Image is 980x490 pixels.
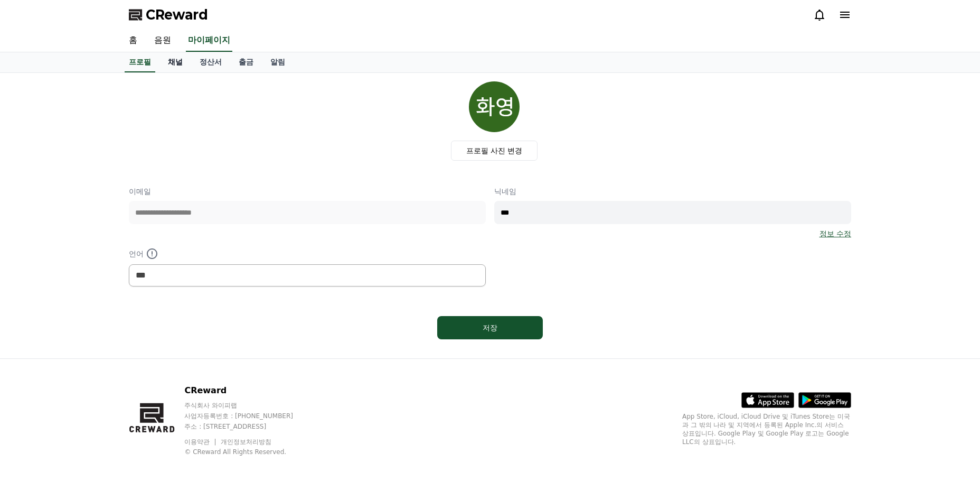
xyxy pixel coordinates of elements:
[184,448,313,456] p: © CReward All Rights Reserved.
[129,6,208,23] a: CReward
[191,52,230,72] a: 정산서
[469,81,520,132] img: profile_image
[159,52,191,72] a: 채널
[458,322,522,333] div: 저장
[184,384,313,397] p: CReward
[136,335,203,362] a: 설정
[146,30,180,52] a: 음원
[184,438,218,446] a: 이용약관
[129,186,486,197] p: 이메일
[451,141,538,161] label: 프로필 사진 변경
[184,401,313,410] p: 주식회사 와이피랩
[125,52,155,72] a: 프로필
[221,438,271,446] a: 개인정보처리방침
[146,6,208,23] span: CReward
[163,351,176,359] span: 설정
[186,30,232,52] a: 마이페이지
[33,351,40,359] span: 홈
[262,52,294,72] a: 알림
[70,335,136,362] a: 대화
[437,316,543,339] button: 저장
[184,422,313,431] p: 주소 : [STREET_ADDRESS]
[230,52,262,72] a: 출금
[682,412,851,446] p: App Store, iCloud, iCloud Drive 및 iTunes Store는 미국과 그 밖의 나라 및 지역에서 등록된 Apple Inc.의 서비스 상표입니다. Goo...
[97,352,109,360] span: 대화
[120,30,146,52] a: 홈
[819,228,851,239] a: 정보 수정
[184,412,313,420] p: 사업자등록번호 : [PHONE_NUMBER]
[129,247,486,260] p: 언어
[3,335,70,362] a: 홈
[494,186,851,197] p: 닉네임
